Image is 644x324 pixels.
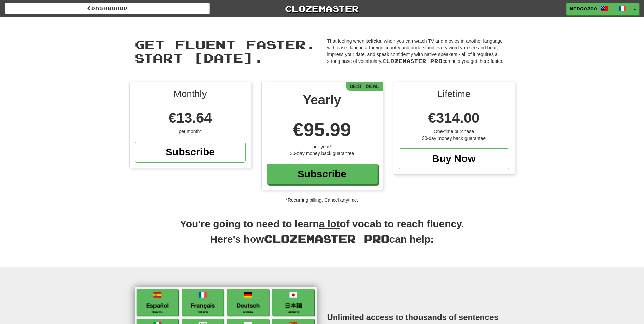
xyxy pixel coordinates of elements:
span: / [612,5,615,10]
p: That feeling when it , when you can watch TV and movies in another language with ease, land in a ... [327,38,510,65]
a: Subscribe [135,142,246,163]
div: One-time purchase [399,128,509,135]
div: 30-day money back guarantee [267,150,378,157]
div: Monthly [135,87,246,104]
a: Med60200 / [566,3,630,15]
span: Clozemaster Pro [382,58,443,64]
div: per month* [135,128,246,135]
u: a lot [319,218,340,229]
div: per year* [267,143,378,150]
a: Subscribe [267,164,378,184]
div: Lifetime [399,87,509,104]
a: Buy Now [399,148,509,169]
span: €13.64 [168,110,212,126]
a: Dashboard [5,3,210,14]
h2: You're going to need to learn of vocab to reach fluency. Here's how can help: [129,217,515,253]
span: Med60200 [570,6,597,12]
strong: clicks [368,38,381,44]
span: Get fluent faster. Start [DATE]. [135,37,316,65]
div: 30-day money back guarantee [399,135,509,142]
div: Best Deal [346,82,383,91]
a: Clozemaster [220,3,424,15]
span: €314.00 [428,110,480,126]
span: Clozemaster Pro [264,232,389,245]
div: Yearly [267,91,378,113]
span: €95.99 [293,119,351,140]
